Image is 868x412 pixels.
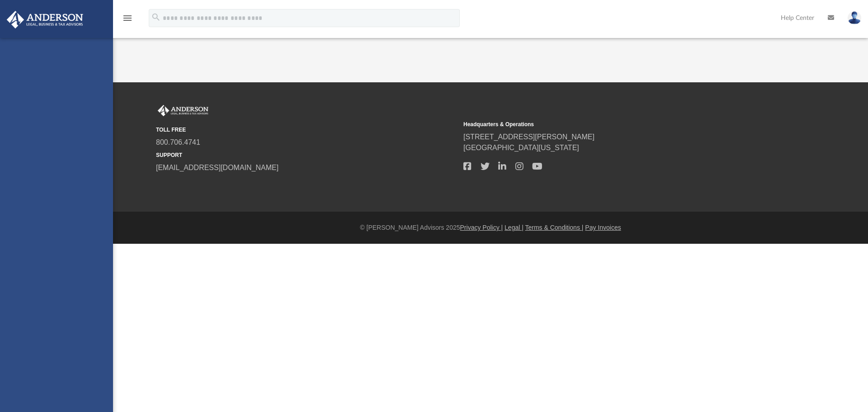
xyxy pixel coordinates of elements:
small: TOLL FREE [156,126,457,134]
small: SUPPORT [156,151,457,159]
a: [STREET_ADDRESS][PERSON_NAME] [463,133,594,141]
small: Headquarters & Operations [463,120,764,128]
div: © [PERSON_NAME] Advisors 2025 [113,223,868,232]
a: Terms & Conditions | [525,224,584,231]
a: Legal | [505,224,524,231]
a: Privacy Policy | [460,224,503,231]
img: User Pic [848,11,861,24]
i: menu [122,13,133,24]
a: 800.706.4741 [156,138,200,146]
a: [EMAIL_ADDRESS][DOMAIN_NAME] [156,164,278,171]
i: search [151,12,161,22]
img: Anderson Advisors Platinum Portal [4,11,86,28]
a: [GEOGRAPHIC_DATA][US_STATE] [463,144,579,152]
a: menu [122,17,133,24]
img: Anderson Advisors Platinum Portal [156,105,210,117]
a: Pay Invoices [585,224,621,231]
